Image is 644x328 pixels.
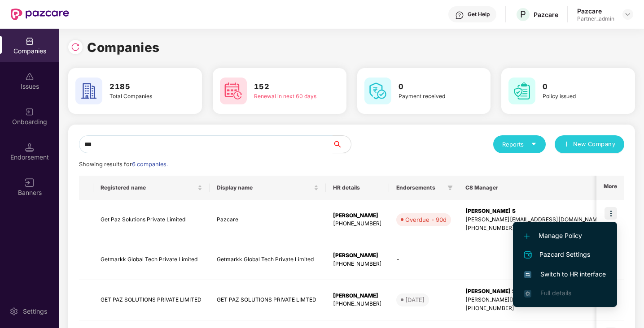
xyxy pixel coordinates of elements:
img: svg+xml;base64,PHN2ZyB4bWxucz0iaHR0cDovL3d3dy53My5vcmcvMjAwMC9zdmciIHdpZHRoPSIxNiIgaGVpZ2h0PSIxNi... [524,271,531,278]
th: Registered name [93,176,210,200]
div: [DATE] [405,295,425,304]
img: svg+xml;base64,PHN2ZyB3aWR0aD0iMTYiIGhlaWdodD0iMTYiIHZpZXdCb3g9IjAgMCAxNiAxNiIgZmlsbD0ibm9uZSIgeG... [25,178,34,187]
h3: 152 [254,81,320,93]
span: 6 companies. [132,161,168,168]
span: CS Manager [465,184,640,191]
div: Total Companies [110,92,176,101]
img: svg+xml;base64,PHN2ZyB4bWxucz0iaHR0cDovL3d3dy53My5vcmcvMjAwMC9zdmciIHdpZHRoPSIxMi4yMDEiIGhlaWdodD... [524,233,530,239]
img: svg+xml;base64,PHN2ZyBpZD0iSGVscC0zMngzMiIgeG1sbnM9Imh0dHA6Ly93d3cudzMub3JnLzIwMDAvc3ZnIiB3aWR0aD... [455,11,464,20]
img: svg+xml;base64,PHN2ZyB4bWxucz0iaHR0cDovL3d3dy53My5vcmcvMjAwMC9zdmciIHdpZHRoPSI2MCIgaGVpZ2h0PSI2MC... [364,78,391,104]
img: svg+xml;base64,PHN2ZyBpZD0iRHJvcGRvd24tMzJ4MzIiIHhtbG5zPSJodHRwOi8vd3d3LnczLm9yZy8yMDAwL3N2ZyIgd2... [624,11,631,18]
span: plus [564,141,570,148]
th: HR details [326,176,389,200]
div: Overdue - 90d [405,215,447,224]
div: Partner_admin [577,15,614,22]
span: search [333,141,351,148]
td: Get Paz Solutions Private Limited [93,200,210,240]
span: Switch to HR interface [524,269,606,279]
td: - [389,240,458,281]
img: New Pazcare Logo [11,9,69,20]
div: Get Help [468,11,490,18]
span: filter [446,182,455,193]
span: Registered name [101,184,196,191]
span: P [520,9,526,20]
span: filter [447,185,453,190]
button: search [333,135,351,153]
img: svg+xml;base64,PHN2ZyBpZD0iUmVsb2FkLTMyeDMyIiB4bWxucz0iaHR0cDovL3d3dy53My5vcmcvMjAwMC9zdmciIHdpZH... [71,43,80,52]
td: GET PAZ SOLUTIONS PRIVATE LIMTED [210,280,326,320]
img: icon [605,207,617,220]
div: Pazcare [534,10,558,19]
img: svg+xml;base64,PHN2ZyB4bWxucz0iaHR0cDovL3d3dy53My5vcmcvMjAwMC9zdmciIHdpZHRoPSI2MCIgaGVpZ2h0PSI2MC... [508,78,535,104]
div: Reports [502,140,537,149]
div: [PHONE_NUMBER] [333,260,382,268]
span: Pazcard Settings [524,250,606,260]
span: Manage Policy [524,231,606,241]
div: [PHONE_NUMBER] [333,300,382,308]
h3: 2185 [110,81,176,93]
img: svg+xml;base64,PHN2ZyBpZD0iSXNzdWVzX2Rpc2FibGVkIiB4bWxucz0iaHR0cDovL3d3dy53My5vcmcvMjAwMC9zdmciIH... [25,72,34,81]
td: GET PAZ SOLUTIONS PRIVATE LIMITED [93,280,210,320]
th: Display name [210,176,326,200]
span: Endorsements [396,184,444,191]
img: svg+xml;base64,PHN2ZyB4bWxucz0iaHR0cDovL3d3dy53My5vcmcvMjAwMC9zdmciIHdpZHRoPSI2MCIgaGVpZ2h0PSI2MC... [220,78,247,104]
img: svg+xml;base64,PHN2ZyB3aWR0aD0iMTQuNSIgaGVpZ2h0PSIxNC41IiB2aWV3Qm94PSIwIDAgMTYgMTYiIGZpbGw9Im5vbm... [25,143,34,152]
span: Full details [540,289,571,297]
img: svg+xml;base64,PHN2ZyBpZD0iU2V0dGluZy0yMHgyMCIgeG1sbnM9Imh0dHA6Ly93d3cudzMub3JnLzIwMDAvc3ZnIiB3aW... [9,307,18,316]
div: Renewal in next 60 days [254,92,320,101]
h3: 0 [543,81,609,93]
span: Showing results for [79,161,168,168]
td: Getmarkk Global Tech Private Limited [210,240,326,281]
div: Pazcare [577,7,614,15]
h3: 0 [399,81,465,93]
img: svg+xml;base64,PHN2ZyB4bWxucz0iaHR0cDovL3d3dy53My5vcmcvMjAwMC9zdmciIHdpZHRoPSIxNi4zNjMiIGhlaWdodD... [524,290,531,297]
th: More [596,176,624,200]
div: Settings [20,307,50,316]
div: [PERSON_NAME] [333,211,382,220]
div: [PERSON_NAME] [333,292,382,300]
span: caret-down [531,141,537,147]
div: [PHONE_NUMBER] [333,220,382,228]
img: svg+xml;base64,PHN2ZyB3aWR0aD0iMjAiIGhlaWdodD0iMjAiIHZpZXdCb3g9IjAgMCAyMCAyMCIgZmlsbD0ibm9uZSIgeG... [25,108,34,117]
img: svg+xml;base64,PHN2ZyBpZD0iQ29tcGFuaWVzIiB4bWxucz0iaHR0cDovL3d3dy53My5vcmcvMjAwMC9zdmciIHdpZHRoPS... [25,37,34,46]
td: Getmarkk Global Tech Private Limited [93,240,210,281]
img: svg+xml;base64,PHN2ZyB4bWxucz0iaHR0cDovL3d3dy53My5vcmcvMjAwMC9zdmciIHdpZHRoPSI2MCIgaGVpZ2h0PSI2MC... [75,78,102,104]
span: Display name [217,184,312,191]
img: svg+xml;base64,PHN2ZyB4bWxucz0iaHR0cDovL3d3dy53My5vcmcvMjAwMC9zdmciIHdpZHRoPSIyNCIgaGVpZ2h0PSIyNC... [522,250,533,260]
div: [PERSON_NAME] [333,251,382,260]
div: Payment received [399,92,465,101]
span: New Company [573,140,616,149]
td: Pazcare [210,200,326,240]
h1: Companies [87,38,160,57]
button: plusNew Company [555,135,624,153]
div: Policy issued [543,92,609,101]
